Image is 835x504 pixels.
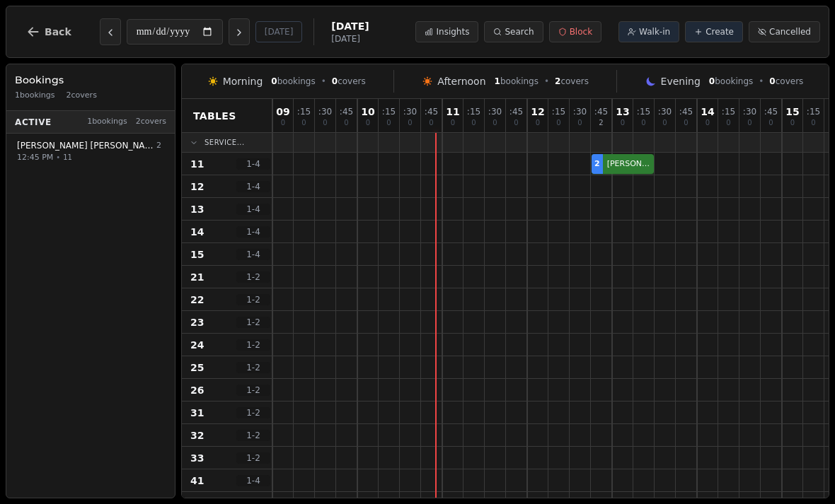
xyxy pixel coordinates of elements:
span: [DATE] [331,33,369,45]
span: • [321,76,326,87]
button: [PERSON_NAME] [PERSON_NAME]212:45 PM•11 [9,135,172,168]
span: 12 [190,180,204,194]
span: 11 [63,152,72,163]
span: 1 [495,76,500,86]
span: : 15 [722,107,735,116]
span: 0 [451,119,455,127]
span: 0 [811,119,815,127]
span: 0 [366,119,370,127]
span: 2 [599,119,603,127]
button: Previous day [100,18,121,45]
span: 1 - 4 [236,181,270,192]
span: Insights [436,26,469,37]
span: 0 [332,76,338,86]
span: 2 [156,140,161,152]
span: covers [769,76,803,87]
span: 25 [190,361,204,375]
span: 1 - 4 [236,249,270,260]
span: : 15 [297,107,311,116]
span: bookings [495,76,539,87]
span: 12:45 PM [17,151,53,163]
span: • [56,152,60,163]
span: 12 [531,107,544,117]
span: 14 [701,107,714,117]
span: Active [15,116,52,127]
span: 15 [190,247,204,262]
span: 1 - 2 [236,339,270,351]
span: 41 [190,474,204,488]
span: [PERSON_NAME] [PERSON_NAME] [604,158,651,170]
span: 0 [471,119,476,127]
span: 0 [684,119,688,127]
span: 1 - 4 [236,475,270,486]
span: 1 - 4 [236,204,270,215]
span: 1 bookings [15,90,55,102]
span: : 30 [403,107,417,116]
span: 0 [386,119,391,127]
span: 0 [768,119,773,127]
span: 0 [344,119,348,127]
span: 0 [429,119,433,127]
span: Walk-in [639,26,670,37]
span: 0 [706,119,710,127]
span: covers [332,76,366,87]
span: : 45 [340,107,353,116]
button: [DATE] [255,21,303,42]
span: 0 [301,119,306,127]
span: 15 [785,107,799,117]
span: : 30 [743,107,756,116]
span: Block [570,26,592,37]
span: [PERSON_NAME] [PERSON_NAME] [17,140,154,151]
span: : 15 [807,107,820,116]
span: : 45 [594,107,608,116]
span: 0 [662,119,667,127]
span: 0 [726,119,730,127]
span: : 15 [467,107,480,116]
span: 14 [190,225,204,239]
span: : 15 [382,107,396,116]
span: 21 [190,270,204,284]
span: 0 [323,119,327,127]
span: 11 [446,107,459,117]
span: 1 - 2 [236,430,270,441]
span: 26 [190,383,204,397]
span: : 45 [509,107,523,116]
span: 24 [190,338,204,352]
span: : 30 [318,107,332,116]
span: : 15 [637,107,650,116]
span: 22 [190,293,204,307]
button: Block [549,21,601,42]
span: bookings [709,76,753,87]
span: 33 [190,451,204,465]
span: 0 [577,119,582,127]
span: : 45 [764,107,778,116]
span: bookings [271,76,315,87]
span: 0 [769,76,775,86]
span: Cancelled [769,26,811,37]
span: 2 covers [67,90,97,102]
span: : 30 [658,107,672,116]
span: 0 [790,119,795,127]
span: covers [555,76,589,87]
button: Back [15,15,83,49]
span: 0 [641,119,645,127]
button: Cancelled [749,21,820,42]
span: 1 - 2 [236,407,270,418]
span: Afternoon [437,74,485,88]
span: 0 [281,119,285,127]
span: 32 [190,428,204,443]
span: Back [45,27,71,37]
button: Next day [229,18,250,45]
span: 1 - 4 [236,158,270,170]
h3: Bookings [15,73,166,87]
button: Create [685,21,743,42]
button: Insights [415,21,478,42]
span: [DATE] [331,19,369,33]
span: 13 [616,107,629,117]
span: 09 [276,107,289,117]
span: • [759,76,764,87]
span: 0 [271,76,277,86]
span: 23 [190,315,204,329]
span: 1 - 4 [236,226,270,238]
span: 0 [514,119,518,127]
